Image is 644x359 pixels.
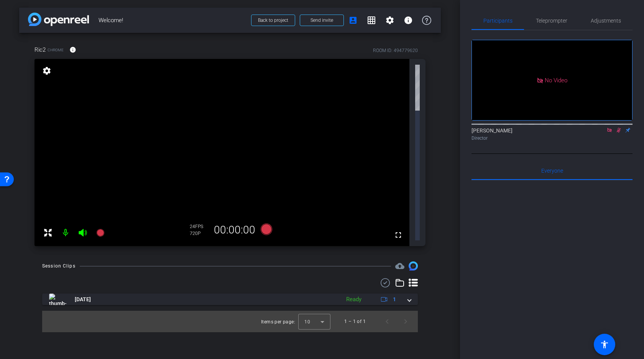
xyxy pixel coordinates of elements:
[195,224,203,229] span: FPS
[300,15,344,26] button: Send invite
[472,135,632,142] div: Director
[261,318,295,326] div: Items per page:
[251,15,295,26] button: Back to project
[404,16,413,25] mat-icon: info
[545,77,567,83] span: No Video
[394,230,403,240] mat-icon: fullscreen
[378,312,396,331] button: Previous page
[190,224,209,230] div: 24
[409,261,418,271] img: Session clips
[190,230,209,237] div: 720P
[49,294,66,305] img: thumb-nail
[536,18,567,23] span: Teleprompter
[483,18,513,23] span: Participants
[28,13,89,26] img: app-logo
[385,16,394,25] mat-icon: settings
[600,340,609,349] mat-icon: accessibility
[258,18,288,23] span: Back to project
[395,261,404,271] span: Destinations for your clips
[48,47,64,53] span: Chrome
[342,295,365,304] div: Ready
[395,261,404,271] mat-icon: cloud_upload
[348,16,358,25] mat-icon: account_box
[367,16,376,25] mat-icon: grid_on
[41,66,52,75] mat-icon: settings
[209,224,260,237] div: 00:00:00
[69,46,76,53] mat-icon: info
[591,18,621,23] span: Adjustments
[310,17,333,23] span: Send invite
[541,168,563,173] span: Everyone
[99,13,246,28] span: Welcome!
[393,295,396,304] span: 1
[472,127,632,142] div: [PERSON_NAME]
[344,318,366,325] div: 1 – 1 of 1
[42,262,76,270] div: Session Clips
[396,312,415,331] button: Next page
[373,47,418,54] div: ROOM ID: 494779620
[34,46,46,54] span: Ric2
[75,295,91,304] span: [DATE]
[42,294,418,305] mat-expansion-panel-header: thumb-nail[DATE]Ready1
